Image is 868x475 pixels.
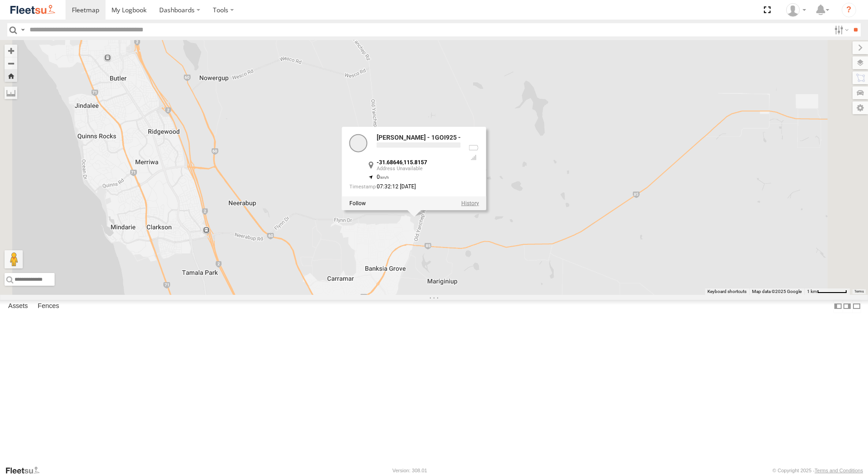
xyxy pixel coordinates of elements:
[377,134,461,141] div: [PERSON_NAME] - 1GOI925 -
[831,23,850,36] label: Search Filter Options
[843,300,852,313] label: Dock Summary Table to the Right
[461,200,479,207] label: View Asset History
[5,250,23,268] button: Drag Pegman onto the map to open Street View
[468,134,479,141] div: Valid GPS Fix
[772,468,863,473] div: © Copyright 2025 -
[853,101,868,114] label: Map Settings
[377,160,461,171] div: ,
[807,289,817,294] span: 1 km
[404,159,427,166] strong: 115.8157
[815,468,863,473] a: Terms and Conditions
[804,288,850,295] button: Map scale: 1 km per 62 pixels
[854,290,864,293] a: Terms (opens in new tab)
[852,300,861,313] label: Hide Summary Table
[468,144,479,152] div: No battery health information received from this device.
[752,289,802,294] span: Map data ©2025 Google
[5,45,17,57] button: Zoom in
[707,288,747,295] button: Keyboard shortcuts
[349,184,461,191] div: Date/time of location update
[4,300,32,313] label: Assets
[9,4,56,16] img: fleetsu-logo-horizontal.svg
[33,300,64,313] label: Fences
[783,3,809,17] div: TheMaker Systems
[19,23,26,36] label: Search Query
[833,300,843,313] label: Dock Summary Table to the Left
[468,154,479,162] div: Last Event GSM Signal Strength
[5,86,17,99] label: Measure
[5,57,17,70] button: Zoom out
[393,468,427,473] div: Version: 308.01
[377,174,389,180] span: 0
[5,466,47,475] a: Visit our Website
[842,3,856,17] i: ?
[5,70,17,82] button: Zoom Home
[377,159,403,166] strong: -31.68646
[349,200,366,207] label: Realtime tracking of Asset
